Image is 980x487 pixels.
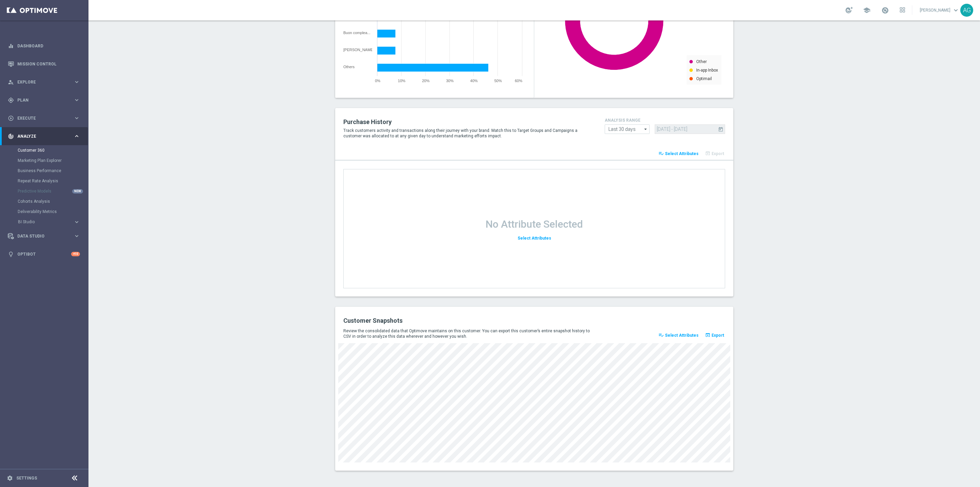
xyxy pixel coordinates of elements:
div: Buon compleanno 3000SP [343,31,372,35]
i: keyboard_arrow_right [73,133,80,139]
span: BI Studio [18,220,67,224]
h4: analysis range [605,118,725,123]
i: track_changes [8,133,14,139]
div: AG [960,4,973,17]
h1: No Attribute Selected [486,218,583,230]
p: Track customers activity and transactions along their journey with your brand. Match this to Targ... [343,128,594,139]
button: BI Studio keyboard_arrow_right [18,219,80,225]
span: 0% [375,79,380,83]
div: Explore [8,79,73,85]
button: Data Studio keyboard_arrow_right [7,233,80,239]
button: gps_fixed Plan keyboard_arrow_right [7,97,80,103]
p: Review the consolidated data that Optimove maintains on this customer. You can export this custom... [343,328,594,339]
div: +10 [71,252,80,256]
div: CB PERSO CASINO' 25% MAX 500 EURO - SPENDIBILE SLOT [343,48,372,52]
i: keyboard_arrow_right [73,97,80,103]
a: Settings [16,476,37,480]
button: playlist_add_check Select Attributes [657,331,700,340]
i: keyboard_arrow_right [73,233,80,239]
button: open_in_browser Export [704,331,725,340]
span: Select Attributes [665,333,699,338]
i: equalizer [8,43,14,49]
a: Mission Control [17,55,80,73]
div: Data Studio [8,233,73,239]
span: 20% [422,79,429,83]
div: Repeat Rate Analysis [18,176,88,186]
a: Marketing Plan Explorer [18,158,71,163]
div: BI Studio [18,220,73,224]
text: In-app Inbox [696,68,718,73]
i: playlist_add_check [658,151,664,156]
div: Optibot [8,245,80,263]
button: Select Attributes [517,234,552,243]
text: Optimail [696,76,712,81]
span: 10% [398,79,405,83]
div: Others [343,65,372,69]
div: Predictive Models [18,186,88,196]
input: analysis range [605,124,650,134]
a: Optibot [17,245,71,263]
i: keyboard_arrow_right [73,219,80,225]
i: keyboard_arrow_right [73,79,80,85]
button: Mission Control [7,61,80,67]
div: Deliverability Metrics [18,207,88,217]
span: Export [712,333,724,338]
button: person_search Explore keyboard_arrow_right [7,79,80,85]
span: Explore [17,80,73,84]
a: Business Performance [18,168,71,173]
div: Mission Control [8,55,80,73]
a: Dashboard [17,37,80,55]
i: lightbulb [8,251,14,257]
i: person_search [8,79,14,85]
div: Cohorts Analysis [18,196,88,207]
span: keyboard_arrow_down [952,6,960,14]
div: Plan [8,97,73,103]
i: play_circle_outline [8,115,14,121]
i: settings [7,475,13,481]
span: 60% [515,79,522,83]
div: NEW [72,189,83,194]
span: Select Attributes [665,151,699,156]
button: play_circle_outline Execute keyboard_arrow_right [7,116,80,121]
div: Execute [8,115,73,121]
a: Cohorts Analysis [18,199,71,204]
div: Business Performance [18,166,88,176]
a: Repeat Rate Analysis [18,178,71,184]
a: Deliverability Metrics [18,209,71,214]
span: 50% [494,79,502,83]
div: Customer 360 [18,145,88,155]
div: Marketing Plan Explorer [18,155,88,166]
span: Select Attributes [518,236,551,241]
div: Dashboard [8,37,80,55]
i: playlist_add_check [658,332,664,338]
span: Analyze [17,134,73,138]
i: keyboard_arrow_right [73,115,80,121]
button: equalizer Dashboard [7,43,80,49]
text: Other [696,59,707,64]
i: arrow_drop_down [642,125,649,134]
i: gps_fixed [8,97,14,103]
button: track_changes Analyze keyboard_arrow_right [7,134,80,139]
button: playlist_add_check Select Attributes [657,149,700,158]
span: 30% [446,79,454,83]
h2: Customer Snapshots [343,317,529,325]
i: open_in_browser [705,332,710,338]
span: school [863,6,870,14]
button: lightbulb Optibot +10 [7,252,80,257]
span: 40% [470,79,478,83]
span: Execute [17,116,73,120]
div: BI Studio [18,217,88,227]
a: Customer 360 [18,148,71,153]
span: Data Studio [17,234,73,238]
span: Plan [17,98,73,102]
h2: Purchase History [343,118,594,126]
div: Analyze [8,133,73,139]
